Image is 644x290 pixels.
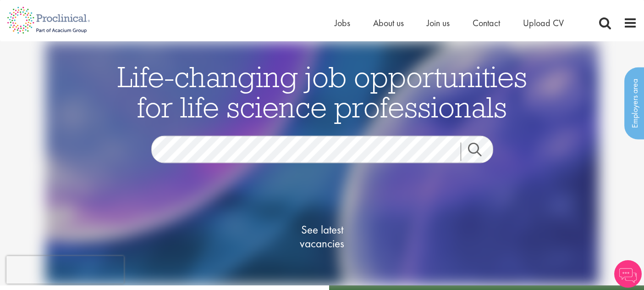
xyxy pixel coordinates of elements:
img: Chatbot [614,260,642,288]
a: Job search submit button [461,142,500,161]
span: Life-changing job opportunities for life science professionals [117,58,527,125]
a: About us [373,17,404,29]
a: Join us [427,17,450,29]
a: Jobs [335,17,350,29]
img: candidate home [45,41,599,285]
iframe: reCAPTCHA [6,256,124,284]
a: See latestvacancies [276,186,368,287]
a: Upload CV [523,17,564,29]
a: Contact [473,17,500,29]
span: See latest vacancies [276,223,368,250]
